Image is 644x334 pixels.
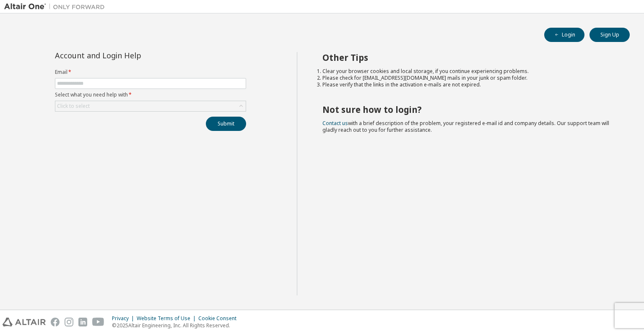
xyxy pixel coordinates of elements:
div: Account and Login Help [55,52,208,59]
div: Cookie Consent [198,315,241,322]
p: © 2025 Altair Engineering, Inc. All Rights Reserved. [112,322,241,329]
label: Email [55,69,246,76]
h2: Not sure how to login? [322,104,615,115]
div: Website Terms of Use [137,315,198,322]
li: Clear your browser cookies and local storage, if you continue experiencing problems. [322,68,615,75]
img: altair_logo.svg [3,318,46,326]
li: Please verify that the links in the activation e-mails are not expired. [322,81,615,88]
img: youtube.svg [92,318,104,326]
span: with a brief description of the problem, your registered e-mail id and company details. Our suppo... [322,120,609,133]
div: Click to select [57,103,90,110]
img: instagram.svg [65,318,73,326]
div: Click to select [55,101,246,111]
div: Privacy [112,315,137,322]
button: Sign Up [589,28,630,42]
h2: Other Tips [322,52,615,63]
label: Select what you need help with [55,91,246,98]
img: linkedin.svg [78,318,87,326]
img: Altair One [4,3,109,11]
button: Login [544,28,584,42]
a: Contact us [322,120,348,127]
li: Please check for [EMAIL_ADDRESS][DOMAIN_NAME] mails in your junk or spam folder. [322,75,615,81]
img: facebook.svg [51,318,60,326]
button: Submit [206,117,246,131]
